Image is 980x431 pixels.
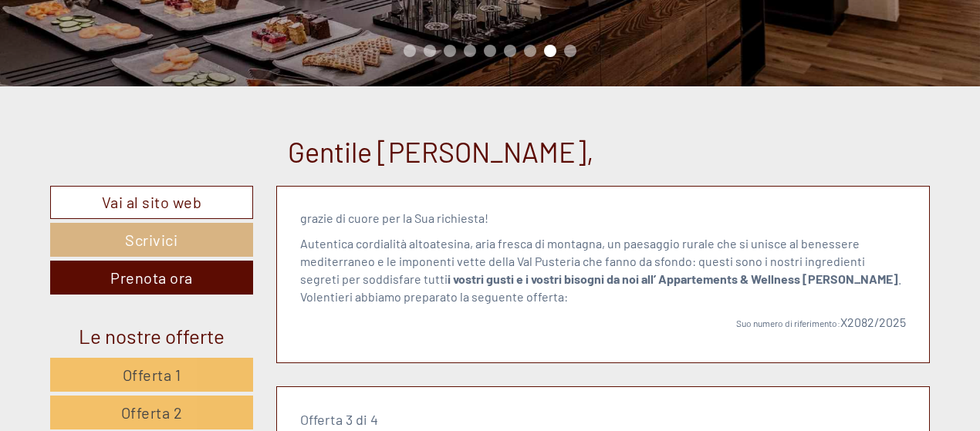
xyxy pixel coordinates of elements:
a: Prenota ora [50,261,253,295]
strong: i vostri gusti e i vostri bisogni da noi all’ Appartements & Wellness [PERSON_NAME] [448,271,898,286]
a: Vai al sito web [50,186,253,219]
p: Autentica cordialità altoatesina, aria fresca di montagna, un paesaggio rurale che si unisce al b... [300,235,907,305]
div: Buon giorno, come possiamo aiutarla? [12,42,236,89]
p: X2082/2025 [300,314,907,332]
div: martedì [269,12,337,38]
span: Offerta 2 [121,403,183,422]
h1: Gentile [PERSON_NAME], [288,136,594,167]
p: grazie di cuore per la Sua richiesta! [300,210,907,227]
div: Le nostre offerte [50,322,253,350]
div: Appartements & Wellness [PERSON_NAME] [23,45,228,57]
span: Offerta 3 di 4 [300,411,378,428]
span: Offerta 1 [123,365,181,384]
span: Suo numero di riferimento: [736,318,840,328]
a: Scrivici [50,223,253,257]
small: 10:38 [23,75,228,86]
